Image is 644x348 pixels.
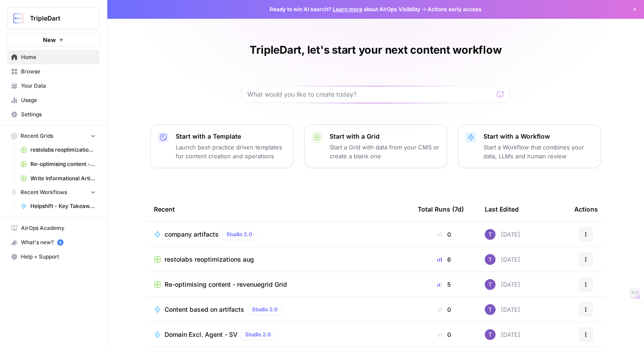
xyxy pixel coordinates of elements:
a: Settings [7,107,100,122]
span: Domain Excl. Agent - SV [165,330,237,339]
a: Re-optimising content - revenuegrid Grid [17,157,100,171]
span: Re-optimising content - revenuegrid Grid [30,160,96,168]
a: Re-optimising content - revenuegrid Grid [154,280,403,289]
div: What's new? [8,236,99,249]
span: Studio 2.0 [226,230,252,238]
div: 5 [418,280,470,289]
span: AirOps Academy [21,224,96,232]
a: company artifactsStudio 2.0 [154,229,403,240]
p: Start a Workflow that combines your data, LLMs and human review [483,143,593,161]
span: Usage [21,96,96,104]
img: ogabi26qpshj0n8lpzr7tvse760o [485,279,496,290]
button: Help + Support [7,250,100,264]
div: 6 [418,255,470,264]
div: Last Edited [485,197,519,221]
a: AirOps Academy [7,221,100,235]
div: 0 [418,305,470,314]
p: Launch best-practice driven templates for content creation and operations [176,143,286,161]
button: What's new? 5 [7,235,100,250]
a: Write Informational Article [17,171,100,186]
span: TripleDart [30,14,84,23]
a: Helpshift - Key Takeaways [17,199,100,213]
span: Content based on artifacts [165,305,244,314]
a: Your Data [7,79,100,93]
img: TripleDart Logo [10,10,26,26]
p: Start a Grid with data from your CMS or create a blank one [330,143,440,161]
img: ogabi26qpshj0n8lpzr7tvse760o [485,254,496,265]
span: Write Informational Article [30,174,96,182]
div: Actions [574,197,598,221]
button: Recent Grids [7,129,100,143]
a: Usage [7,93,100,107]
a: restolabs reoptimizations aug [17,143,100,157]
button: Start with a WorkflowStart a Workflow that combines your data, LLMs and human review [458,124,601,168]
span: Browse [21,68,96,76]
button: Workspace: TripleDart [7,7,100,30]
p: Start with a Grid [330,132,440,141]
p: Start with a Template [176,132,286,141]
span: company artifacts [165,230,219,239]
span: Your Data [21,82,96,90]
input: What would you like to create today? [247,90,493,99]
a: Browse [7,64,100,79]
a: Home [7,50,100,64]
a: Learn more [333,6,362,13]
div: [DATE] [485,229,520,240]
img: ogabi26qpshj0n8lpzr7tvse760o [485,304,496,315]
p: Start with a Workflow [483,132,593,141]
h1: TripleDart, let's start your next content workflow [250,43,501,57]
div: [DATE] [485,254,520,265]
div: 0 [418,230,470,239]
img: ogabi26qpshj0n8lpzr7tvse760o [485,229,496,240]
button: Start with a TemplateLaunch best-practice driven templates for content creation and operations [150,124,293,168]
span: Recent Workflows [21,188,67,196]
text: 5 [59,240,61,245]
div: [DATE] [485,329,520,340]
span: Studio 2.0 [245,331,271,339]
span: Help + Support [21,253,96,261]
span: New [43,35,56,44]
button: Recent Workflows [7,186,100,199]
span: Helpshift - Key Takeaways [30,202,96,210]
div: Total Runs (7d) [418,197,464,221]
span: Studio 2.0 [252,306,278,314]
span: Actions early access [428,5,482,13]
img: ogabi26qpshj0n8lpzr7tvse760o [485,329,496,340]
a: Domain Excl. Agent - SVStudio 2.0 [154,329,403,340]
span: Home [21,53,96,61]
a: restolabs reoptimizations aug [154,255,403,264]
span: Recent Grids [21,132,53,140]
div: Recent [154,197,403,221]
div: [DATE] [485,304,520,315]
span: restolabs reoptimizations aug [30,146,96,154]
span: Settings [21,110,96,119]
span: Re-optimising content - revenuegrid Grid [165,280,287,289]
div: 0 [418,330,470,339]
span: restolabs reoptimizations aug [165,255,254,264]
div: [DATE] [485,279,520,290]
span: Ready to win AI search? about AirOps Visibility [270,5,420,13]
a: 5 [57,239,64,246]
button: New [7,33,100,47]
a: Content based on artifactsStudio 2.0 [154,304,403,315]
button: Start with a GridStart a Grid with data from your CMS or create a blank one [304,124,447,168]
